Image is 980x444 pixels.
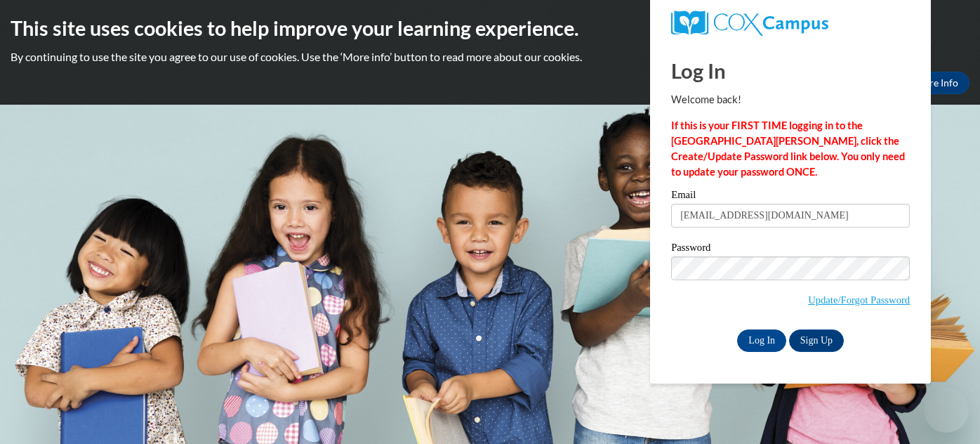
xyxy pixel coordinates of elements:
a: Sign Up [789,329,844,352]
input: Log In [737,329,786,352]
strong: If this is your FIRST TIME logging in to the [GEOGRAPHIC_DATA][PERSON_NAME], click the Create/Upd... [671,119,905,178]
h1: Log In [671,56,910,85]
img: COX Campus [671,11,828,36]
iframe: Button to launch messaging window [924,388,969,433]
a: Update/Forgot Password [808,294,910,306]
h2: This site uses cookies to help improve your learning experience. [11,14,969,42]
p: Welcome back! [671,92,910,107]
label: Email [671,190,910,204]
a: More Info [903,72,969,94]
p: By continuing to use the site you agree to our use of cookies. Use the ‘More info’ button to read... [11,49,969,65]
a: COX Campus [671,11,910,36]
label: Password [671,242,910,256]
